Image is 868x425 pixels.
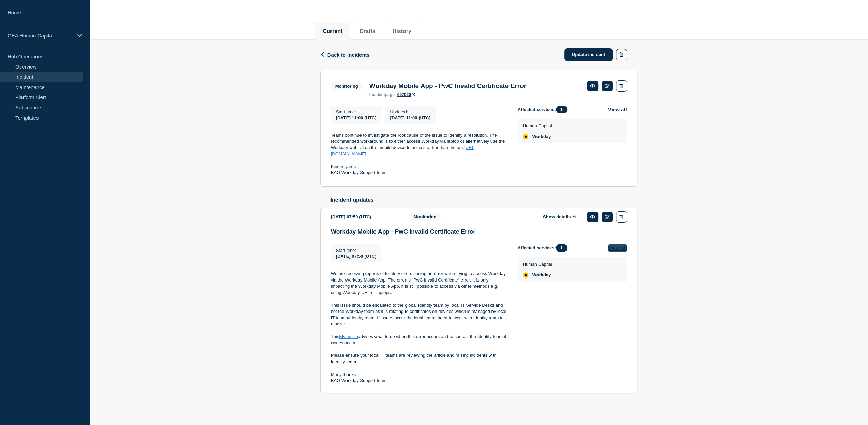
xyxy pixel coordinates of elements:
button: Current [323,28,343,34]
div: [DATE] 11:00 (UTC) [390,115,430,120]
span: 1 [556,106,567,113]
h3: Workday Mobile App - PwC Invalid Certificate Error [331,228,627,236]
p: GEA Human Capital [8,33,73,39]
div: [DATE] 07:50 (UTC) [331,211,399,223]
span: Affected services: [518,244,571,252]
p: We are receiving reports of territory users seeing an error when trying to access Workday via the... [331,271,507,296]
a: KB article [339,334,358,339]
a: 697020 [397,92,415,97]
span: [DATE] 07:50 (UTC) [336,254,377,259]
p: This issue should be escalated to the global Identity team by local IT Service Desks and not the ... [331,302,507,328]
p: Start time : [336,248,377,253]
div: affected [523,134,528,139]
button: History [393,28,411,34]
span: Workday [532,272,551,278]
h2: Incident updates [330,197,637,203]
p: BAO Workday Support team [331,170,507,176]
p: Start time : [336,109,377,115]
p: BAO Workday Support team [331,378,507,384]
p: Please ensure your local IT teams are reviewing the article and raising incidents with Identity t... [331,352,507,365]
p: This advises what to do when this error occurs and to contact the Identity team if issues occur. [331,334,507,346]
span: Monitoring [409,213,441,221]
span: [DATE] 11:00 (UTC) [336,115,377,120]
p: page [369,92,395,97]
button: View all [608,106,627,113]
a: [URL][DOMAIN_NAME] [331,145,476,156]
a: Update incident [564,48,613,61]
p: Human Capital [523,262,552,267]
div: affected [523,272,528,278]
p: Teams continue to investigate the root cause of the issue to identify a resolution. The recommend... [331,132,507,157]
button: Drafts [359,28,375,34]
p: Many thanks [331,371,507,378]
span: Monitoring [331,82,363,90]
button: Back to Incidents [320,52,370,58]
button: Show details [541,214,578,220]
span: 1 [556,244,567,252]
p: Human Capital [523,123,552,128]
h3: Workday Mobile App - PwC Invalid Certificate Error [369,82,526,90]
span: Back to Incidents [327,52,370,58]
span: Affected services: [518,106,571,113]
span: incident [369,92,385,97]
button: View all [608,244,627,252]
p: Kind regards [331,164,507,170]
p: Updated : [390,109,430,115]
span: Workday [532,134,551,139]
